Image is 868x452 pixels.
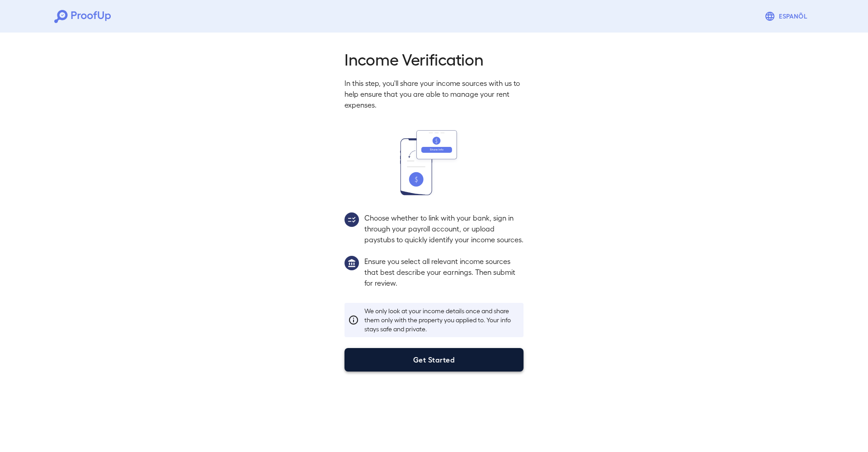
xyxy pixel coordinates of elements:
[344,212,359,227] img: group2.svg
[344,78,524,110] p: In this step, you'll share your income sources with us to help ensure that you are able to manage...
[400,130,468,195] img: transfer_money.svg
[364,306,520,334] p: We only look at your income details once and share them only with the property you applied to. Yo...
[344,49,524,69] h2: Income Verification
[344,256,359,270] img: group1.svg
[761,7,814,25] button: Espanõl
[344,348,524,372] button: Get Started
[364,256,524,288] p: Ensure you select all relevant income sources that best describe your earnings. Then submit for r...
[364,212,524,245] p: Choose whether to link with your bank, sign in through your payroll account, or upload paystubs t...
